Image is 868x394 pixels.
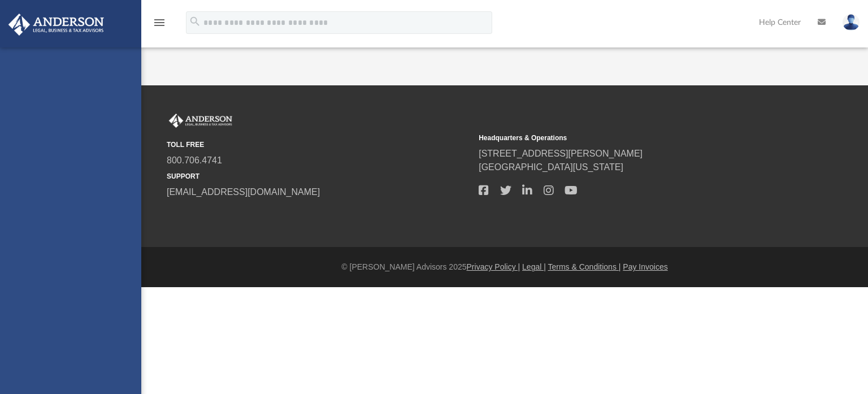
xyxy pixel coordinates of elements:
a: [STREET_ADDRESS][PERSON_NAME] [479,149,643,158]
a: 800.706.4741 [167,155,222,165]
a: [EMAIL_ADDRESS][DOMAIN_NAME] [167,187,320,197]
img: Anderson Advisors Platinum Portal [167,114,235,128]
small: TOLL FREE [167,140,471,150]
a: Legal | [522,262,546,271]
img: User Pic [843,14,860,31]
a: Privacy Policy | [467,262,520,271]
div: © [PERSON_NAME] Advisors 2025 [141,261,868,273]
a: [GEOGRAPHIC_DATA][US_STATE] [479,162,623,172]
a: menu [153,21,166,29]
a: Pay Invoices [623,262,667,271]
i: search [189,15,201,28]
i: menu [153,16,166,29]
img: Anderson Advisors Platinum Portal [5,14,107,36]
a: Terms & Conditions | [548,262,621,271]
small: SUPPORT [167,171,471,181]
small: Headquarters & Operations [479,133,783,143]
